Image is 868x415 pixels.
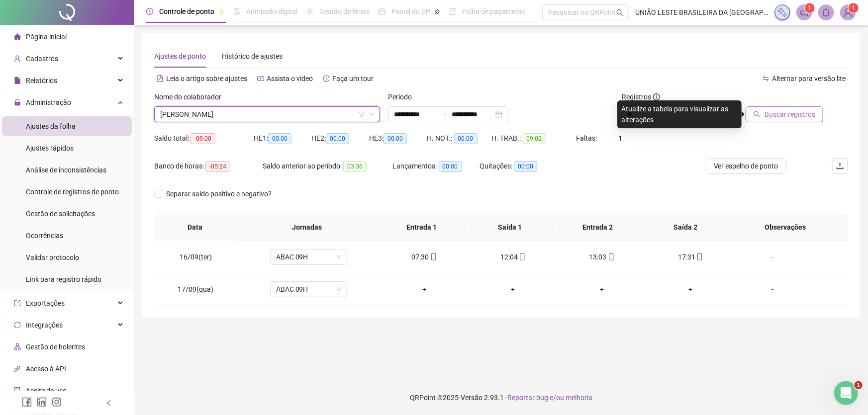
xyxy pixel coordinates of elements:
div: HE 1: [254,133,311,144]
span: 00:00 [454,133,478,144]
div: Banco de horas: [154,161,263,172]
span: filter [359,111,365,117]
div: + [388,284,461,295]
label: Nome do colaborador [154,91,228,102]
span: facebook [22,397,32,407]
div: HE 2: [311,133,369,144]
div: Saldo anterior ao período: [263,161,393,172]
span: Exportações [26,299,65,307]
span: Ajustes da folha [26,122,76,130]
span: Admissão digital [246,7,297,15]
span: -05:24 [205,161,230,172]
button: Ver espelho de ponto [706,158,786,174]
span: swap [763,75,770,82]
div: 12:04 [477,251,550,262]
span: linkedin [37,397,47,407]
span: mobile [695,253,703,260]
span: upload [836,162,844,170]
span: 1 [619,134,623,142]
div: H. TRAB.: [492,133,577,144]
span: 1 [855,381,863,389]
span: Relatórios [26,77,57,84]
th: Jornadas [236,214,378,241]
span: Cadastros [26,55,58,63]
span: notification [800,8,809,17]
span: book [449,8,456,15]
span: search [754,111,761,118]
span: 1 [852,4,856,11]
span: KATIUSCIA MOTA CERQUEIRA SOUZA [160,107,374,122]
span: Alternar para versão lite [772,75,846,83]
span: Acesso à API [26,365,66,373]
sup: 1 [805,3,815,13]
span: Leia o artigo sobre ajustes [166,75,247,83]
span: apartment [14,343,21,350]
th: Saída 2 [642,214,730,241]
span: Controle de ponto [159,7,214,15]
span: 00:00 [439,161,462,172]
th: Entrada 1 [378,214,466,241]
span: sync [14,322,21,329]
iframe: Intercom live chat [834,381,858,405]
th: Entrada 2 [554,214,642,241]
img: sparkle-icon.fc2bf0ac1784a2077858766a79e2daf3.svg [777,7,788,18]
span: 00:00 [268,133,291,144]
span: file [14,77,21,84]
span: pushpin [218,9,224,15]
span: Gestão de férias [319,7,370,15]
div: 07:30 [388,251,461,262]
div: Lançamentos: [393,161,480,172]
th: Saída 1 [466,214,554,241]
div: Saldo total: [154,133,254,144]
div: HE 3: [369,133,427,144]
span: Ver espelho de ponto [714,161,778,171]
span: Faça um tour [332,75,374,83]
span: pushpin [434,9,440,15]
img: 46995 [841,5,856,20]
span: ABAC 09H [276,282,341,297]
span: to [440,110,448,118]
span: dashboard [379,8,386,15]
span: home [14,33,21,40]
span: file-done [233,8,240,15]
div: - [743,284,802,295]
span: down [369,111,375,117]
span: Gestão de solicitações [26,210,95,218]
span: search [616,9,624,16]
span: Separar saldo positivo e negativo? [162,188,276,199]
sup: Atualize o seu contato no menu Meus Dados [849,3,859,13]
span: mobile [429,253,437,260]
span: 03:36 [343,161,367,172]
span: Buscar registros [765,109,815,120]
span: sun [306,8,313,15]
span: Registros [622,91,660,102]
span: 09:02 [523,133,546,144]
button: Buscar registros [746,106,823,122]
footer: QRPoint © 2025 - 2.93.1 - [134,380,868,415]
span: 1 [808,4,812,11]
span: clock-circle [146,8,153,15]
span: audit [14,387,21,394]
div: Quitações: [480,161,566,172]
span: Ajustes de ponto [154,52,206,60]
span: ABAC 09H [276,249,341,264]
div: + [566,284,639,295]
span: 00:00 [514,161,537,172]
span: Ocorrências [26,232,63,240]
span: 17/09(qua) [178,285,213,293]
div: 17:31 [654,251,727,262]
span: history [323,75,330,82]
div: Atualize a tabela para visualizar as alterações [617,100,742,128]
div: + [477,284,550,295]
span: Controle de registros de ponto [26,188,119,196]
span: file-text [157,75,164,82]
span: 16/09(ter) [180,253,212,261]
span: Aceite de uso [26,387,67,395]
div: H. NOT.: [427,133,492,144]
span: 00:00 [384,133,407,144]
span: Gestão de holerites [26,343,85,351]
span: info-circle [653,93,660,100]
span: Página inicial [26,33,67,41]
th: Observações [729,214,841,241]
div: + [654,284,727,295]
